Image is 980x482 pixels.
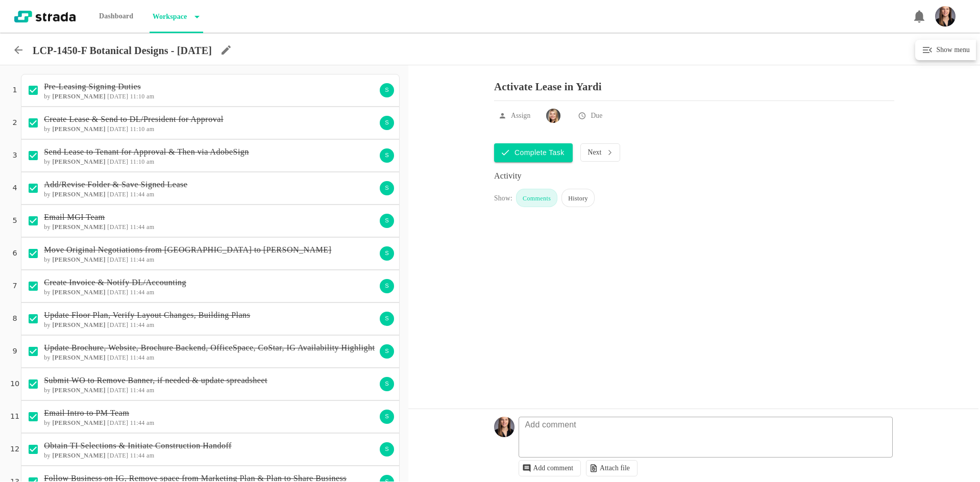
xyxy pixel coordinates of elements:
[44,289,376,296] h6: by [DATE] 11:44 am
[44,387,376,394] h6: by [DATE] 11:44 am
[52,419,106,426] b: [PERSON_NAME]
[150,7,187,27] p: Workspace
[44,191,376,198] h6: by [DATE] 11:44 am
[13,346,17,357] p: 9
[379,376,395,392] div: S
[379,180,395,196] div: S
[494,193,512,207] div: Show:
[44,223,376,231] h6: by [DATE] 11:44 am
[494,170,894,182] div: Activity
[13,150,17,161] p: 3
[379,441,395,458] div: S
[44,256,376,263] h6: by [DATE] 11:44 am
[44,342,376,354] p: Update Brochure, Website, Brochure Backend, OfficeSpace, CoStar, IG Availability Highlight
[52,93,106,100] b: [PERSON_NAME]
[13,281,17,292] p: 7
[44,146,376,158] p: Send Lease to Tenant for Approval & Then via AdobeSign
[44,354,376,361] h6: by [DATE] 11:44 am
[494,417,514,437] img: Headshot_Vertical.jpg
[52,289,106,296] b: [PERSON_NAME]
[44,93,376,100] h6: by [DATE] 11:10 am
[44,125,376,133] h6: by [DATE] 11:10 am
[10,378,19,390] p: 10
[494,143,573,162] button: Complete Task
[44,158,376,165] h6: by [DATE] 11:10 am
[13,117,17,129] p: 2
[52,223,106,231] b: [PERSON_NAME]
[96,6,136,27] p: Dashboard
[520,419,581,431] p: Add comment
[44,440,376,452] p: Obtain TI Selections & Initiate Construction Handoff
[44,309,376,321] p: Update Floor Plan, Verify Layout Changes, Building Plans
[494,73,894,93] p: Activate Lease in Yardi
[588,148,602,157] p: Next
[13,183,17,194] p: 4
[52,387,106,394] b: [PERSON_NAME]
[379,278,395,294] div: S
[516,189,557,207] div: Comments
[379,245,395,262] div: S
[13,215,17,226] p: 5
[44,211,376,223] p: Email MGI Team
[44,81,376,93] p: Pre-Leasing Signing Duties
[13,248,17,259] p: 6
[379,147,395,164] div: S
[52,321,106,328] b: [PERSON_NAME]
[13,85,17,96] p: 1
[10,411,19,422] p: 11
[379,213,395,229] div: S
[511,111,530,121] p: Assign
[44,244,376,256] p: Move Original Negotiations from [GEOGRAPHIC_DATA] to [PERSON_NAME]
[546,109,560,123] img: Maggie Keasling
[379,82,395,98] div: S
[44,179,376,191] p: Add/Revise Folder & Save Signed Lease
[44,276,376,289] p: Create Invoice & Notify DL/Accounting
[935,6,955,27] img: Headshot_Vertical.jpg
[14,11,76,22] img: strada-logo
[52,191,106,198] b: [PERSON_NAME]
[13,313,17,324] p: 8
[934,44,970,56] h6: Show menu
[52,354,106,361] b: [PERSON_NAME]
[44,419,376,426] h6: by [DATE] 11:44 am
[52,125,106,133] b: [PERSON_NAME]
[533,464,574,472] p: Add comment
[561,189,595,207] div: History
[379,343,395,360] div: S
[44,452,376,459] h6: by [DATE] 11:44 am
[33,44,212,57] p: LCP-1450-F Botanical Designs - [DATE]
[591,111,602,121] p: Due
[600,464,630,472] p: Attach file
[44,374,376,387] p: Submit WO to Remove Banner, if needed & update spreadsheet
[379,311,395,327] div: S
[52,256,106,263] b: [PERSON_NAME]
[379,409,395,425] div: S
[10,444,19,455] p: 12
[44,321,376,328] h6: by [DATE] 11:44 am
[52,452,106,459] b: [PERSON_NAME]
[379,115,395,131] div: S
[44,113,376,125] p: Create Lease & Send to DL/President for Approval
[44,407,376,419] p: Email Intro to PM Team
[52,158,106,165] b: [PERSON_NAME]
